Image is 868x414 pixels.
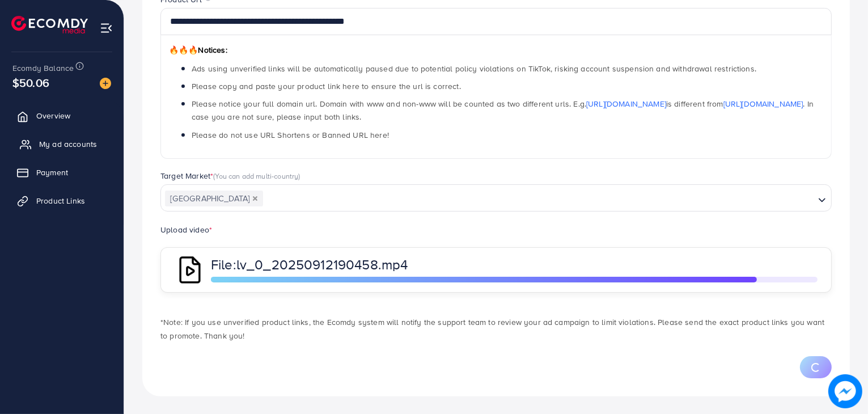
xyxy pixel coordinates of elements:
[36,110,70,121] span: Overview
[169,44,227,56] span: Notices:
[36,167,68,178] span: Payment
[160,184,832,212] div: Search for option
[100,22,113,35] img: menu
[169,44,198,56] span: 🔥🔥🔥
[12,74,49,91] span: $50.06
[192,81,461,92] span: Please copy and paste your product link here to ensure the url is correct.
[9,133,115,155] a: My ad accounts
[252,196,258,201] button: Deselect Pakistan
[192,98,814,122] span: Please notice your full domain url. Domain with www and non-www will be counted as two different ...
[100,78,111,89] img: image
[160,170,300,181] label: Target Market
[165,191,263,206] span: [GEOGRAPHIC_DATA]
[264,190,814,208] input: Search for option
[11,16,88,33] img: logo
[9,189,115,212] a: Product Links
[9,161,115,184] a: Payment
[36,195,85,206] span: Product Links
[213,171,300,181] span: (You can add multi-country)
[175,255,205,285] img: QAAAABJRU5ErkJggg==
[9,104,115,127] a: Overview
[586,98,666,109] a: [URL][DOMAIN_NAME]
[192,63,756,74] span: Ads using unverified links will be automatically paused due to potential policy violations on Tik...
[39,138,97,150] span: My ad accounts
[160,315,832,343] p: *Note: If you use unverified product links, the Ecomdy system will notify the support team to rev...
[211,257,579,271] p: File:
[236,255,408,274] span: lv_0_20250912190458.mp4
[160,224,212,235] label: Upload video
[192,129,389,141] span: Please do not use URL Shortens or Banned URL here!
[828,374,862,408] img: image
[12,62,74,74] span: Ecomdy Balance
[723,98,803,109] a: [URL][DOMAIN_NAME]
